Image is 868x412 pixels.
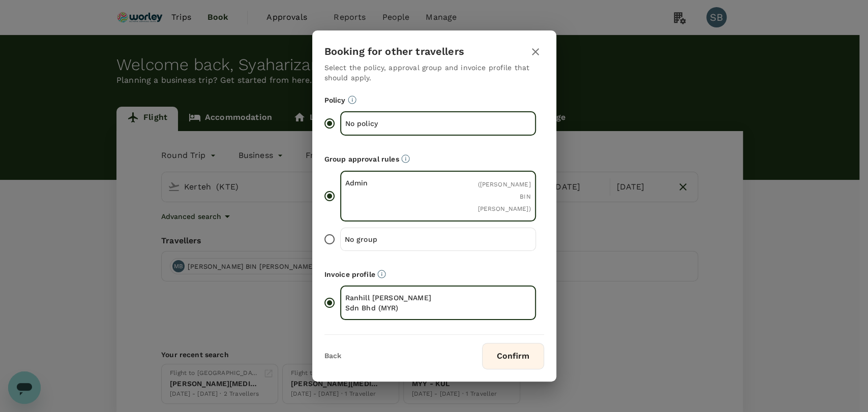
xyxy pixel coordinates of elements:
button: Confirm [482,343,544,369]
p: Group approval rules [324,154,544,164]
p: Policy [324,95,544,105]
svg: Booking restrictions are based on the selected travel policy. [348,96,356,104]
p: No policy [345,118,438,129]
p: Ranhill [PERSON_NAME] Sdn Bhd (MYR) [345,293,438,313]
p: Invoice profile [324,269,544,279]
svg: Default approvers or custom approval rules (if available) are based on the user group. [401,154,410,163]
button: Back [324,352,341,360]
p: No group [345,234,438,244]
span: ( [PERSON_NAME] BIN [PERSON_NAME] ) [477,181,530,212]
svg: The payment currency and company information are based on the selected invoice profile. [377,270,386,278]
h3: Booking for other travellers [324,46,464,57]
p: Admin [345,178,438,188]
p: Select the policy, approval group and invoice profile that should apply. [324,62,544,83]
